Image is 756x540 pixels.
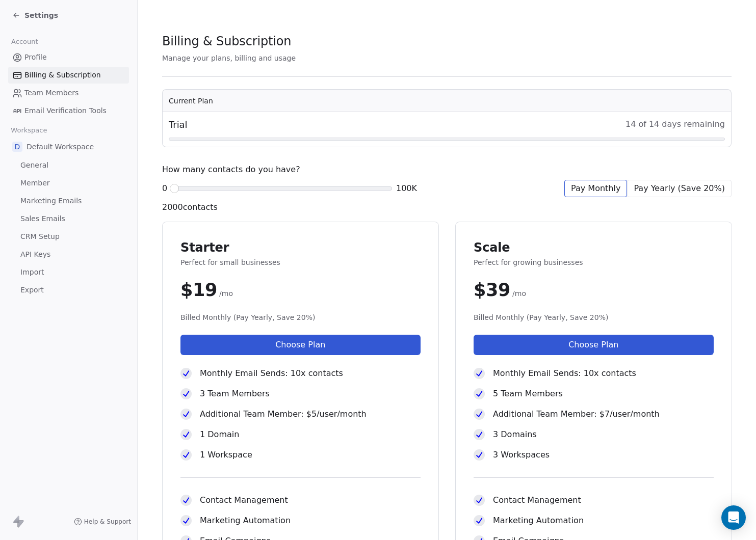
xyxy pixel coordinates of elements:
a: Export [8,282,129,299]
span: Contact Management [200,494,288,506]
div: Open Intercom Messenger [721,505,746,530]
span: Marketing Automation [200,515,291,527]
span: Manage your plans, billing and usage [162,54,296,62]
a: Email Verification Tools [8,102,129,119]
span: Import [20,267,44,278]
span: Trial [169,118,188,131]
span: Pay Monthly [571,182,620,195]
span: How many contacts do you have? [162,164,300,176]
a: CRM Setup [8,228,129,245]
span: Perfect for growing businesses [474,257,714,267]
span: 3 Domains [493,428,537,441]
span: Additional Team Member: $5/user/month [200,408,367,420]
span: Marketing Emails [20,196,82,206]
a: Member [8,175,129,192]
a: Import [8,264,129,281]
span: Scale [474,240,714,255]
a: API Keys [8,246,129,263]
span: Perfect for small businesses [180,257,421,267]
span: Starter [180,240,421,255]
span: Contact Management [493,494,581,506]
a: Settings [12,10,58,20]
span: Export [20,285,44,295]
span: /mo [219,288,233,299]
button: Choose Plan [474,335,714,355]
span: Billed Monthly (Pay Yearly, Save 20%) [180,312,421,322]
span: 3 Team Members [200,388,270,400]
a: Help & Support [74,518,131,526]
span: Marketing Automation [493,515,584,527]
span: Billed Monthly (Pay Yearly, Save 20%) [474,312,714,322]
span: Billing & Subscription [162,34,291,49]
span: $ 19 [180,280,217,300]
span: API Keys [20,249,50,260]
span: Team Members [24,88,79,98]
span: 14 of 14 days remaining [625,118,725,131]
span: Account [7,34,42,49]
a: Profile [8,49,129,66]
span: 3 Workspaces [493,449,550,461]
span: CRM Setup [20,231,60,242]
span: Sales Emails [20,213,65,224]
span: 100K [396,182,417,195]
span: Monthly Email Sends: 10x contacts [493,367,636,380]
a: Marketing Emails [8,193,129,209]
span: $ 39 [474,280,510,300]
span: Profile [24,52,47,63]
span: 0 [162,182,167,195]
span: Email Verification Tools [24,105,107,116]
span: Billing & Subscription [24,70,101,80]
span: Workspace [7,123,51,138]
span: 1 Domain [200,428,239,441]
th: Current Plan [163,90,731,112]
span: /mo [512,288,526,299]
a: General [8,157,129,174]
span: Help & Support [84,518,131,526]
a: Billing & Subscription [8,67,129,84]
span: 5 Team Members [493,388,563,400]
span: Pay Yearly (Save 20%) [634,182,725,195]
span: Monthly Email Sends: 10x contacts [200,367,343,380]
button: Choose Plan [180,335,421,355]
span: 1 Workspace [200,449,252,461]
span: D [12,142,22,152]
span: General [20,160,48,171]
a: Sales Emails [8,210,129,227]
span: 2000 contacts [162,201,218,213]
span: Member [20,178,50,188]
span: Additional Team Member: $7/user/month [493,408,660,420]
span: Default Workspace [27,142,94,152]
span: Settings [24,10,58,20]
a: Team Members [8,85,129,101]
